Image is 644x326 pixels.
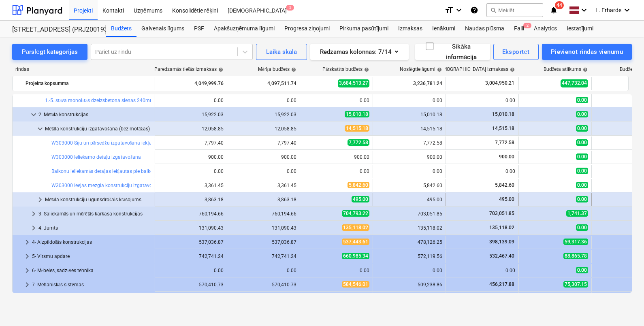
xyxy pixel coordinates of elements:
[286,5,294,11] span: 5
[493,44,539,60] button: Eksportēt
[230,268,296,273] div: 0.00
[158,126,224,132] div: 12,058.85
[26,77,151,90] div: Projekta kopsumma
[376,268,442,273] div: 0.00
[376,254,442,259] div: 572,119.56
[376,98,442,103] div: 0.00
[542,44,632,60] button: Pievienot rindas vienumu
[256,44,307,60] button: Laika skala
[342,224,369,231] span: 135,118.02
[320,47,399,57] div: Redzamas kolonnas : 7/14
[488,253,515,259] span: 532,467.40
[230,183,296,188] div: 3,361.45
[154,66,223,72] div: Paredzamās tiešās izmaksas
[454,5,464,15] i: keyboard_arrow_down
[158,154,224,160] div: 900.00
[342,253,369,259] span: 660,985.34
[217,67,223,72] span: help
[51,154,141,160] a: W303000 Ieliekamo detaļu izgatavošana
[544,66,588,72] div: Budžeta atlikums
[279,21,335,37] a: Progresa ziņojumi
[22,266,32,275] span: keyboard_arrow_right
[35,124,45,134] span: keyboard_arrow_down
[38,222,151,234] div: 4. Jumts
[158,268,224,273] div: 0.00
[303,168,369,174] div: 0.00
[12,26,96,34] div: [STREET_ADDRESS] (PRJ2001934) 2601941
[376,183,442,188] div: 5,842.60
[230,225,296,231] div: 131,090.43
[595,7,621,13] span: L. Erharde
[376,126,442,132] div: 14,515.18
[376,211,442,217] div: 703,051.85
[376,77,442,90] div: 3,236,781.24
[491,126,515,131] span: 14,515.18
[22,237,32,247] span: keyboard_arrow_right
[342,239,369,245] span: 537,443.61
[491,111,515,117] span: 15,010.18
[158,112,224,117] div: 15,922.03
[393,21,427,37] a: Izmaksas
[435,67,442,72] span: help
[158,225,224,231] div: 131,090.43
[335,21,393,37] a: Pirkuma pasūtījumi
[523,23,531,28] span: 2
[158,282,224,288] div: 570,410.73
[209,21,279,37] a: Apakšuzņēmuma līgumi
[348,139,369,146] span: 7,772.58
[136,21,189,37] a: Galvenais līgums
[230,140,296,146] div: 7,797.40
[158,197,224,202] div: 3,863.18
[38,207,151,220] div: 3. Saliekamās un mūrētās karkasa konstrukcijas
[189,21,209,37] a: PSF
[622,5,632,15] i: keyboard_arrow_down
[322,66,369,72] div: Pārskatīts budžets
[29,223,38,233] span: keyboard_arrow_right
[551,47,623,57] div: Pievienot rindas vienumu
[509,21,529,37] a: Faili2
[230,211,296,217] div: 760,194.66
[32,264,151,277] div: 6- Mēbeles, sadzīves tehnika
[303,268,369,273] div: 0.00
[230,282,296,288] div: 570,410.73
[562,21,598,37] div: Iestatījumi
[449,98,515,103] div: 0.00
[266,47,297,57] div: Laika skala
[363,67,369,72] span: help
[488,211,515,216] span: 703,051.85
[550,5,558,15] i: notifications
[158,254,224,259] div: 742,741.24
[342,210,369,217] span: 704,793.22
[444,5,454,15] i: format_size
[51,140,263,146] a: W303000 Siju un pārsedžu izgatavošana iekļaujot cinkošanu un krāsošanu atbilstoši specifikācijai
[576,125,588,132] span: 0.00
[502,47,530,57] div: Eksportēt
[498,196,515,202] span: 495.00
[32,236,151,249] div: 4- Aizpildošās konstrukcijas
[376,225,442,231] div: 135,118.02
[230,168,296,174] div: 0.00
[22,251,32,261] span: keyboard_arrow_right
[576,139,588,146] span: 0.00
[449,268,515,273] div: 0.00
[460,21,510,37] div: Naudas plūsma
[576,168,588,174] span: 0.00
[22,280,32,290] span: keyboard_arrow_right
[51,168,164,174] a: Balkonu ieliekamās detaļas iekļautas pie balkoniem
[576,196,588,202] span: 0.00
[310,44,409,60] button: Redzamas kolonnas:7/14
[106,21,136,37] a: Budžets
[51,183,286,188] a: W303000 Ieejas mezgla konstrukciju izgatavošana iekļaujot cinkošanu un krāsošanu atbilstoši speci...
[230,126,296,132] div: 12,058.85
[425,41,480,63] div: Sīkāka informācija
[508,67,515,72] span: help
[449,168,515,174] div: 0.00
[603,287,644,326] div: Chat Widget
[158,183,224,188] div: 3,361.45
